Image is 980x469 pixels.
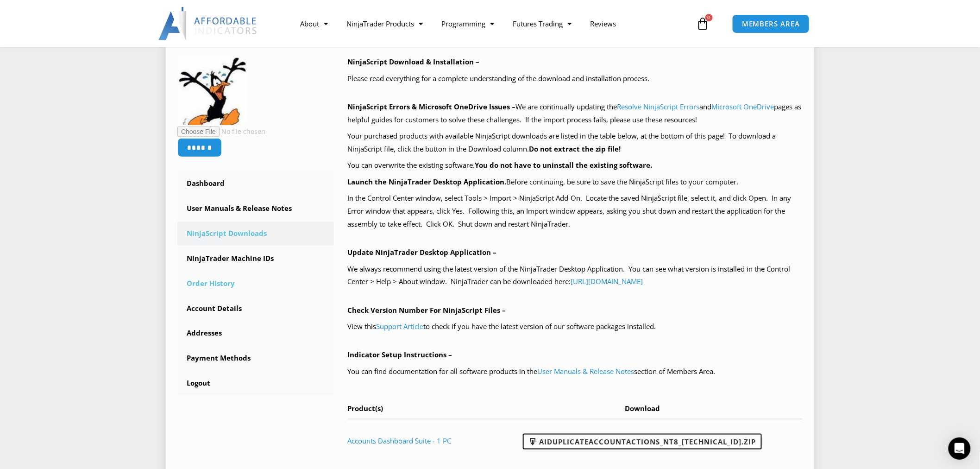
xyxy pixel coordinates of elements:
[337,13,432,34] a: NinjaTrader Products
[158,7,258,40] img: LogoAI | Affordable Indicators – NinjaTrader
[177,56,247,125] img: 5eed4eef0fe383b15759694da79e23b645396d06fbc2de78cb6322f418a12a50
[523,434,762,450] a: AIDuplicateAccountActions_NT8_[TECHNICAL_ID].zip
[705,14,713,21] span: 0
[348,176,803,189] p: Before continuing, be sure to save the NinjaScript files to your computer.
[529,144,621,153] b: Do not extract the zip file!
[177,297,334,321] a: Account Details
[683,10,723,37] a: 0
[348,159,803,172] p: You can overwrite the existing software.
[348,101,803,127] p: We are continually updating the and pages as helpful guides for customers to solve these challeng...
[177,272,334,296] a: Order History
[348,102,516,111] b: NinjaScript Errors & Microsoft OneDrive Issues –
[732,14,810,33] a: MEMBERS AREA
[348,177,507,186] b: Launch the NinjaTrader Desktop Application.
[625,404,660,413] span: Download
[348,263,803,289] p: We always recommend using the latest version of the NinjaTrader Desktop Application. You can see ...
[617,102,700,111] a: Resolve NinjaScript Errors
[291,13,694,34] nav: Menu
[348,192,803,231] p: In the Control Center window, select Tools > Import > NinjaScript Add-On. Locate the saved NinjaS...
[348,320,803,333] p: View this to check if you have the latest version of our software packages installed.
[377,322,424,331] a: Support Article
[581,13,625,34] a: Reviews
[503,13,581,34] a: Futures Trading
[571,277,643,286] a: [URL][DOMAIN_NAME]
[177,346,334,370] a: Payment Methods
[348,436,452,445] a: Accounts Dashboard Suite - 1 PC
[348,350,452,359] b: Indicator Setup Instructions –
[348,404,383,413] span: Product(s)
[348,130,803,156] p: Your purchased products with available NinjaScript downloads are listed in the table below, at th...
[177,222,334,246] a: NinjaScript Downloads
[742,20,800,27] span: MEMBERS AREA
[177,171,334,196] a: Dashboard
[177,321,334,345] a: Addresses
[348,247,497,257] b: Update NinjaTrader Desktop Application –
[177,371,334,395] a: Logout
[348,72,803,85] p: Please read everything for a complete understanding of the download and installation process.
[475,160,653,170] b: You do not have to uninstall the existing software.
[177,196,334,221] a: User Manuals & Release Notes
[949,437,971,460] div: Open Intercom Messenger
[348,305,506,315] b: Check Version Number For NinjaScript Files –
[712,102,774,111] a: Microsoft OneDrive
[538,367,634,376] a: User Manuals & Release Notes
[177,171,334,395] nav: Account pages
[432,13,503,34] a: Programming
[177,247,334,271] a: NinjaTrader Machine IDs
[348,365,803,378] p: You can find documentation for all software products in the section of Members Area.
[291,13,337,34] a: About
[348,57,480,66] b: NinjaScript Download & Installation –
